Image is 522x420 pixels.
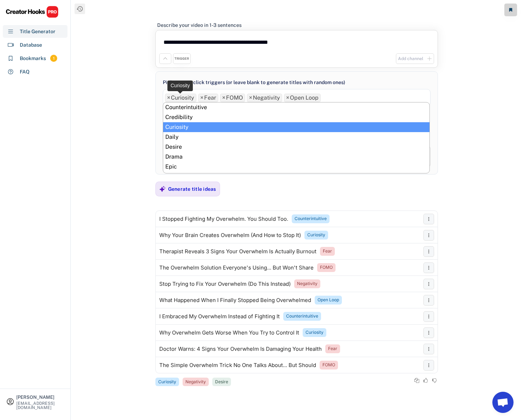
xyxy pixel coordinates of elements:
div: Desire [215,379,228,385]
span: × [249,95,252,101]
li: Counterintuitive [163,102,429,112]
div: Therapist Reveals 3 Signs Your Overwhelm Is Actually Burnout [159,249,316,254]
div: Add channel [398,56,423,62]
li: Desire [163,142,429,152]
span: × [200,95,203,101]
div: Pick up to 10 click triggers (or leave blank to generate titles with random ones) [163,79,345,86]
li: Curiosity [163,122,429,132]
div: Generate title ideas [168,186,216,192]
div: The Simple Overwhelm Trick No One Talks About... But Should [159,362,316,368]
span: × [222,95,225,101]
div: Curiosity [306,330,324,336]
span: × [167,95,170,101]
div: Bookmarks [20,55,46,62]
div: Negativity [297,281,318,287]
img: CHPRO%20Logo.svg [6,6,59,18]
a: Open chat [492,392,514,413]
div: Open Loop [318,297,339,303]
div: I Stopped Fighting My Overwhelm. You Should Too. [159,216,288,222]
div: Counterintuitive [286,313,318,319]
div: Fear [323,248,332,254]
div: FOMO [320,265,333,271]
div: I Embraced My Overwhelm Instead of Fighting It [159,314,280,319]
span: × [286,95,289,101]
li: Epic [163,162,429,172]
li: Credibility [163,112,429,122]
li: Drama [163,152,429,162]
li: Negativity [247,94,282,102]
div: Why Overwhelm Gets Worse When You Try to Control It [159,330,299,336]
li: Fear [198,94,218,102]
div: Title Generator [20,28,55,35]
div: [EMAIL_ADDRESS][DOMAIN_NAME] [16,401,64,410]
li: Extreme [163,172,429,182]
div: FOMO [322,362,335,368]
div: Stop Trying to Fix Your Overwhelm (Do This Instead) [159,281,291,287]
div: Curiosity [158,379,176,385]
div: Fear [328,346,337,352]
div: TRIGGER [174,57,189,61]
li: Daily [163,132,429,142]
div: 1 [50,55,57,61]
div: Doctor Warns: 4 Signs Your Overwhelm Is Damaging Your Health [159,346,322,352]
li: Open Loop [284,94,321,102]
div: Counterintuitive [295,216,327,222]
div: The Overwhelm Solution Everyone's Using... But Won't Share [159,265,314,271]
div: [PERSON_NAME] [16,395,64,400]
div: Curiosity [307,232,325,238]
div: What Happened When I Finally Stopped Being Overwhelmed [159,297,311,303]
div: Describe your video in 1-3 sentences [157,22,242,28]
div: FAQ [20,68,30,76]
li: Curiosity [165,94,196,102]
div: Why Your Brain Creates Overwhelm (And How to Stop It) [159,232,301,238]
div: Negativity [185,379,206,385]
div: Database [20,41,42,49]
li: FOMO [220,94,245,102]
